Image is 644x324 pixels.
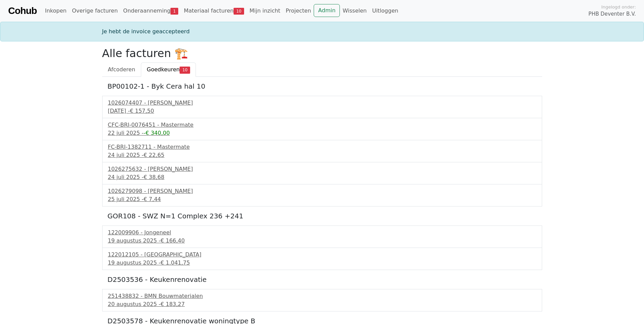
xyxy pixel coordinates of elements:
a: 122009906 - Jongeneel19 augustus 2025 -€ 166,40 [108,229,536,245]
span: 1 [170,8,178,15]
div: 1026279098 - [PERSON_NAME] [108,187,536,195]
span: -€ 340,00 [144,130,170,136]
a: FC-BRI-1382711 - Mastermate24 juli 2025 -€ 22,65 [108,143,536,159]
a: Uitloggen [369,4,401,18]
h2: Alle facturen 🏗️ [102,47,542,60]
div: [DATE] - [108,107,536,115]
div: CFC-BRI-0076451 - Mastermate [108,121,536,129]
a: Inkopen [42,4,69,18]
div: 19 augustus 2025 - [108,259,536,267]
a: Materiaal facturen10 [181,4,247,18]
span: € 166,40 [161,237,185,244]
div: 251438832 - BMN Bouwmaterialen [108,292,536,300]
span: € 22,65 [144,152,164,158]
a: Admin [314,4,340,17]
span: 10 [180,67,190,73]
div: 1026074407 - [PERSON_NAME] [108,99,536,107]
span: 10 [234,8,244,15]
div: FC-BRI-1382711 - Mastermate [108,143,536,151]
a: Cohub [8,3,37,19]
a: Overige facturen [69,4,121,18]
a: 122012105 - [GEOGRAPHIC_DATA]19 augustus 2025 -€ 1.041,75 [108,251,536,267]
a: 251438832 - BMN Bouwmaterialen20 augustus 2025 -€ 183,27 [108,292,536,308]
div: 19 augustus 2025 - [108,237,536,245]
div: 25 juli 2025 - [108,195,536,203]
div: 24 juli 2025 - [108,173,536,181]
span: Goedkeuren [147,66,180,73]
span: € 1.041,75 [161,259,190,266]
a: Afcoderen [102,62,141,77]
div: 122009906 - Jongeneel [108,229,536,237]
span: € 38,68 [144,174,164,180]
a: 1026074407 - [PERSON_NAME][DATE] -€ 157,50 [108,99,536,115]
h5: BP00102-1 - Byk Cera hal 10 [108,82,537,90]
a: Mijn inzicht [247,4,283,18]
a: 1026275632 - [PERSON_NAME]24 juli 2025 -€ 38,68 [108,165,536,181]
span: € 157,50 [130,108,154,114]
div: 24 juli 2025 - [108,151,536,159]
a: Onderaanneming1 [121,4,181,18]
span: PHB Deventer B.V. [588,10,636,18]
span: € 7,44 [144,196,161,202]
span: € 183,27 [161,301,185,307]
a: CFC-BRI-0076451 - Mastermate22 juli 2025 --€ 340,00 [108,121,536,137]
a: 1026279098 - [PERSON_NAME]25 juli 2025 -€ 7,44 [108,187,536,203]
a: Wisselen [340,4,369,18]
div: 122012105 - [GEOGRAPHIC_DATA] [108,251,536,259]
a: Projecten [283,4,314,18]
a: Goedkeuren10 [141,62,196,77]
span: Ingelogd onder: [601,4,636,10]
h5: GOR108 - SWZ N=1 Complex 236 +241 [108,212,537,220]
div: Je hebt de invoice geaccepteerd [98,28,546,36]
div: 20 augustus 2025 - [108,300,536,308]
div: 1026275632 - [PERSON_NAME] [108,165,536,173]
h5: D2503536 - Keukenrenovatie [108,275,537,284]
span: Afcoderen [108,66,135,73]
div: 22 juli 2025 - [108,129,536,137]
